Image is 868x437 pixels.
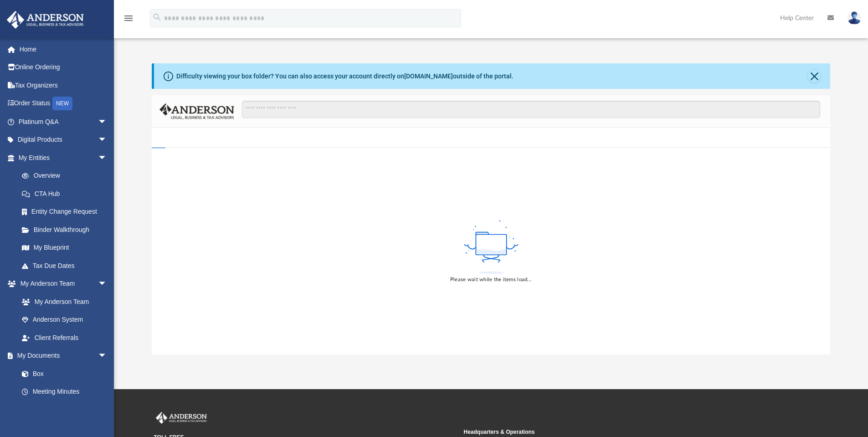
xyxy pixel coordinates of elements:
i: search [152,12,162,22]
img: Anderson Advisors Platinum Portal [154,412,209,424]
a: My Anderson Teamarrow_drop_down [6,275,116,293]
a: CTA Hub [13,185,121,203]
span: arrow_drop_down [98,275,116,293]
a: Entity Change Request [13,203,121,221]
img: Anderson Advisors Platinum Portal [4,11,87,29]
a: Online Ordering [6,58,121,77]
a: Anderson System [13,311,116,329]
div: Difficulty viewing your box folder? You can also access your account directly on outside of the p... [176,72,514,81]
a: My Documentsarrow_drop_down [6,347,116,365]
a: Home [6,40,121,58]
a: Platinum Q&Aarrow_drop_down [6,113,121,131]
div: Please wait while the items load... [450,276,532,284]
input: Search files and folders [242,101,820,118]
small: Headquarters & Operations [464,428,767,436]
i: menu [123,13,134,24]
img: User Pic [847,11,861,25]
span: arrow_drop_down [98,131,116,149]
a: Order StatusNEW [6,94,121,113]
a: Digital Productsarrow_drop_down [6,131,121,149]
span: arrow_drop_down [98,113,116,131]
a: Forms Library [13,401,112,419]
a: My Entitiesarrow_drop_down [6,149,121,167]
a: Meeting Minutes [13,383,116,401]
a: Tax Organizers [6,76,121,94]
span: arrow_drop_down [98,347,116,365]
a: My Anderson Team [13,293,112,311]
a: Client Referrals [13,329,116,347]
a: Tax Due Dates [13,257,121,275]
a: Binder Walkthrough [13,221,121,239]
a: [DOMAIN_NAME] [404,72,453,80]
a: Box [13,365,112,383]
div: NEW [52,97,72,110]
button: Close [808,70,821,82]
a: My Blueprint [13,239,116,257]
a: Overview [13,167,121,185]
a: menu [123,17,134,24]
span: arrow_drop_down [98,149,116,167]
